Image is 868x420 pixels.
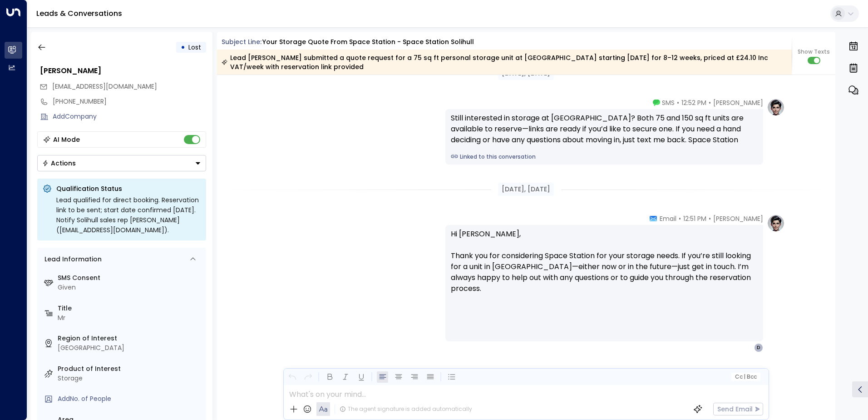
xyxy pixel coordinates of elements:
[340,405,472,413] div: The agent signature is added automatically
[53,112,206,121] div: AddCompany
[735,374,756,380] span: Cc Bcc
[709,214,711,223] span: •
[286,371,298,383] button: Undo
[56,195,201,235] div: Lead qualified for direct booking. Reservation link to be sent; start date confirmed [DATE]. Noti...
[58,283,202,292] div: Given
[498,183,554,196] div: [DATE], [DATE]
[677,98,679,107] span: •
[53,135,80,144] div: AI Mode
[181,39,185,55] div: •
[58,273,202,283] label: SMS Consent
[58,304,202,313] label: Title
[42,159,76,167] div: Actions
[37,155,206,171] div: Button group with a nested menu
[713,98,763,107] span: [PERSON_NAME]
[681,98,706,107] span: 12:52 PM
[451,153,758,161] a: Linked to this conversation
[58,364,202,374] label: Product of Interest
[660,214,676,223] span: Email
[451,229,758,305] p: Hi [PERSON_NAME], Thank you for considering Space Station for your storage needs. If you’re still...
[731,373,760,381] button: Cc|Bcc
[798,48,830,56] span: Show Texts
[767,98,785,116] img: profile-logo.png
[58,334,202,343] label: Region of Interest
[262,37,474,47] div: Your storage quote from Space Station - Space Station Solihull
[662,98,675,107] span: SMS
[679,214,681,223] span: •
[52,82,157,91] span: [EMAIL_ADDRESS][DOMAIN_NAME]
[58,394,202,404] div: AddNo. of People
[40,65,206,76] div: [PERSON_NAME]
[222,53,787,71] div: Lead [PERSON_NAME] submitted a quote request for a 75 sq ft personal storage unit at [GEOGRAPHIC_...
[222,37,261,46] span: Subject Line:
[767,214,785,232] img: profile-logo.png
[713,214,763,223] span: [PERSON_NAME]
[451,113,758,145] div: Still interested in storage at [GEOGRAPHIC_DATA]? Both 75 and 150 sq ft units are available to re...
[37,155,206,171] button: Actions
[744,374,745,380] span: |
[53,97,206,106] div: [PHONE_NUMBER]
[58,343,202,353] div: [GEOGRAPHIC_DATA]
[36,8,122,19] a: Leads & Conversations
[56,184,201,193] p: Qualification Status
[41,255,102,264] div: Lead Information
[58,313,202,323] div: Mr
[709,98,711,107] span: •
[754,343,763,352] div: D
[188,43,201,52] span: Lost
[683,214,706,223] span: 12:51 PM
[302,371,314,383] button: Redo
[52,82,157,91] span: danielcarr01@hotmail.com
[58,374,202,383] div: Storage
